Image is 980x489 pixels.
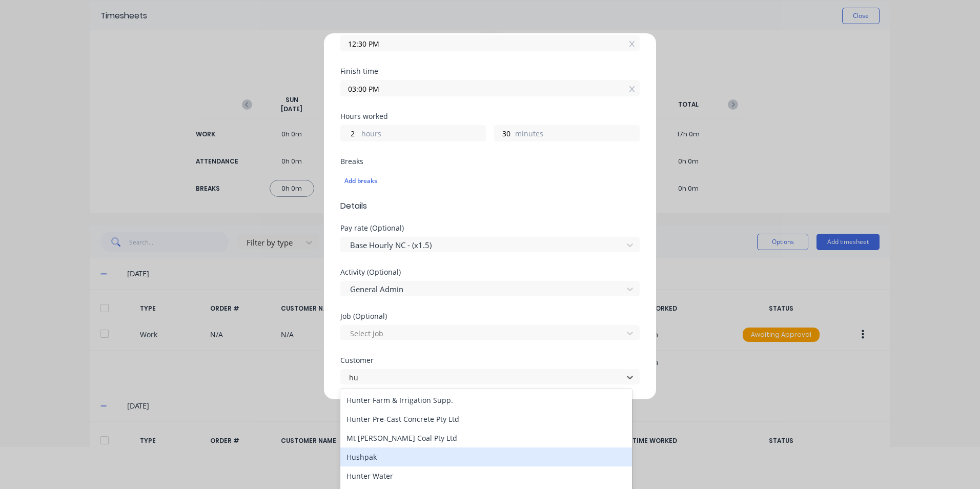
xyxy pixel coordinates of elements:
[340,410,632,429] div: Hunter Pre-Cast Concrete Pty Ltd
[361,128,485,141] label: hours
[340,429,632,447] div: Mt [PERSON_NAME] Coal Pty Ltd
[344,174,636,188] div: Add breaks
[341,126,359,141] input: 0
[495,126,513,141] input: 0
[340,225,640,232] div: Pay rate (Optional)
[340,68,640,75] div: Finish time
[340,158,640,165] div: Breaks
[340,447,632,466] div: Hushpak
[340,313,640,320] div: Job (Optional)
[340,391,632,410] div: Hunter Farm & Irrigation Supp.
[340,466,632,485] div: Hunter Water
[340,200,640,212] span: Details
[340,269,640,276] div: Activity (Optional)
[515,128,639,141] label: minutes
[340,113,640,120] div: Hours worked
[340,357,640,364] div: Customer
